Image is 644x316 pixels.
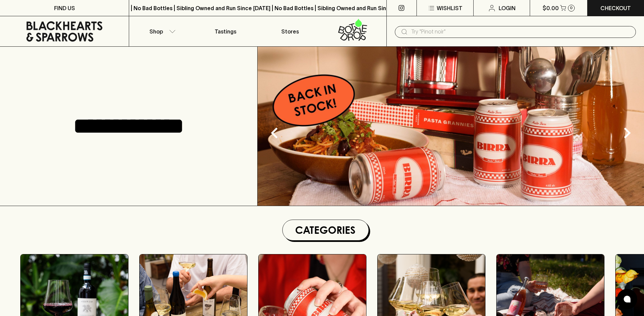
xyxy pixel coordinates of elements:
[215,27,236,36] p: Tastings
[258,47,644,206] img: optimise
[600,4,631,12] p: Checkout
[411,26,630,37] input: Try "Pinot noir"
[285,223,366,238] h1: Categories
[614,119,641,146] button: Next
[624,296,630,302] img: bubble-icon
[437,4,462,12] p: Wishlist
[54,4,75,12] p: FIND US
[281,27,299,36] p: Stores
[570,6,573,10] p: 0
[149,27,163,36] p: Shop
[193,16,258,46] a: Tastings
[129,16,193,46] button: Shop
[261,119,288,146] button: Previous
[258,16,322,46] a: Stores
[499,4,516,12] p: Login
[543,4,559,12] p: $0.00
